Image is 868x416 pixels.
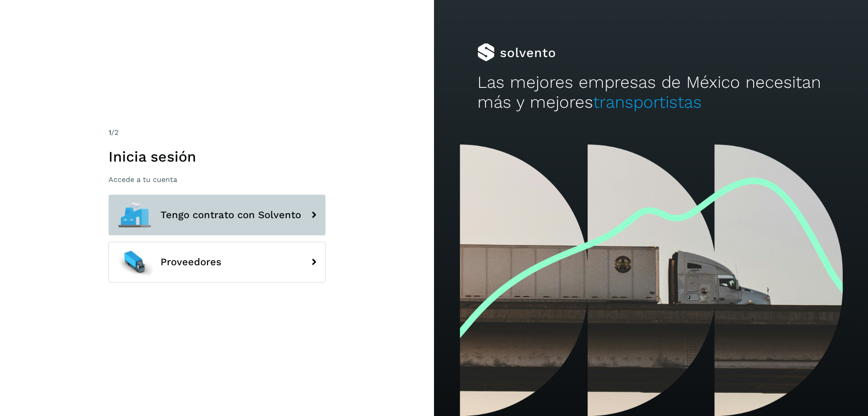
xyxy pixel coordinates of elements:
button: Tengo contrato con Solvento [108,195,325,235]
button: Proveedores [108,242,325,282]
h2: Las mejores empresas de México necesitan más y mejores [477,72,825,113]
span: transportistas [593,92,702,112]
h1: Inicia sesión [108,148,325,165]
p: Accede a tu cuenta [108,175,325,184]
span: Tengo contrato con Solvento [160,210,301,220]
span: Proveedores [160,257,222,268]
div: /2 [108,127,325,138]
span: 1 [108,128,111,137]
